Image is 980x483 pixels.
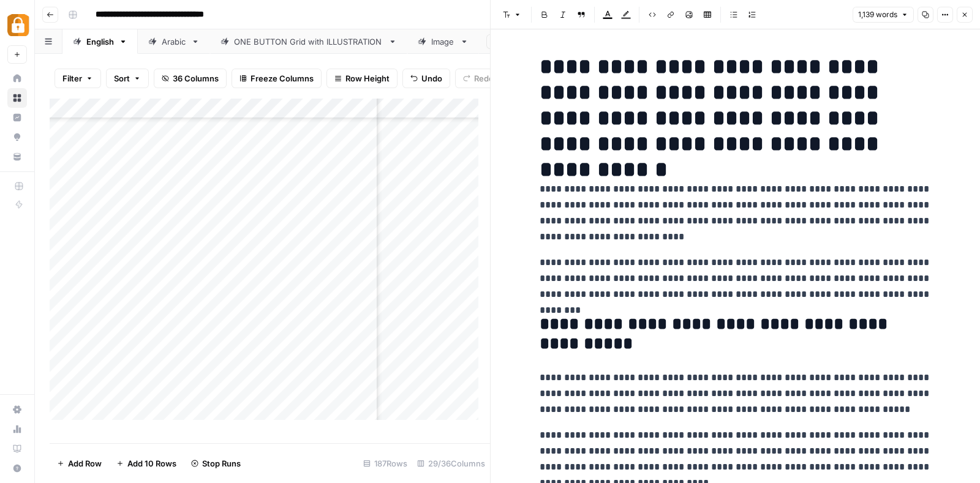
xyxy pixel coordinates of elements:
span: Filter [62,72,82,84]
img: Adzz Logo [7,14,29,36]
div: 187 Rows [358,454,412,473]
a: Usage [7,419,27,439]
a: Browse [7,88,27,108]
a: ONE BUTTON Grid with ILLUSTRATION [210,29,407,54]
a: Arabic [138,29,210,54]
a: Opportunities [7,127,27,147]
a: Insights [7,108,27,127]
a: English [62,29,138,54]
div: Image [431,36,455,48]
button: Filter [55,69,101,88]
a: Home [7,69,27,88]
span: Sort [114,72,130,84]
span: Add Row [68,457,102,470]
span: Redo [474,72,494,84]
a: Learning Hub [7,439,27,459]
button: Undo [402,69,450,88]
span: Add 10 Rows [127,457,176,470]
span: 1,139 words [858,9,897,20]
div: 29/36 Columns [412,454,490,473]
span: Undo [421,72,442,84]
a: Settings [7,400,27,419]
button: Freeze Columns [232,69,322,88]
div: ONE BUTTON Grid with ILLUSTRATION [234,36,383,48]
div: Arabic [162,36,186,48]
a: Image [407,29,479,54]
button: Workspace: Adzz [7,10,27,40]
button: Stop Runs [184,454,248,473]
span: Row Height [345,72,390,84]
a: Your Data [7,147,27,167]
span: 36 Columns [173,72,219,84]
button: 1,139 words [853,7,914,23]
button: Add 10 Rows [109,454,184,473]
button: 36 Columns [154,69,227,88]
button: Help + Support [7,459,27,478]
button: Row Height [326,69,398,88]
button: Add Row [50,454,109,473]
button: Redo [455,69,502,88]
span: Freeze Columns [251,72,314,84]
div: English [86,36,114,48]
button: Sort [106,69,149,88]
span: Stop Runs [202,457,241,470]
